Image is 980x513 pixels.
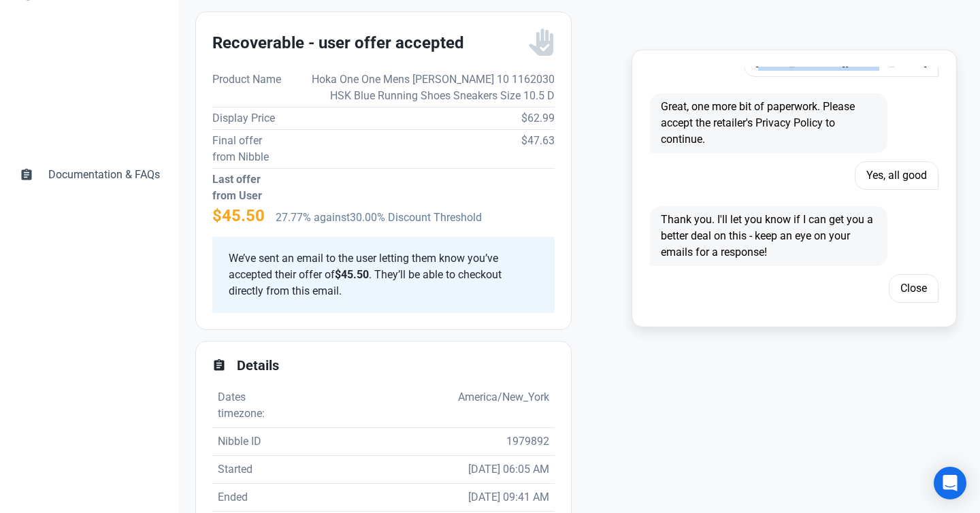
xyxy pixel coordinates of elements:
[212,168,288,207] td: Last offer from User
[229,250,527,299] div: We’ve sent an email to the user letting them know you’ve accepted their offer of . They’ll be abl...
[11,159,168,191] a: assignmentDocumentation & FAQs
[289,107,555,129] td: $62.99
[889,274,938,303] span: Close
[212,29,527,56] h2: Recoverable - user offer accepted
[650,93,887,153] span: Great, one more bit of paperwork. Please accept the retailer's Privacy Policy to continue.
[291,456,555,484] td: [DATE] 06:05 AM
[335,268,369,281] strong: $45.50
[291,384,555,428] td: America/New_York
[212,456,291,484] td: Started
[291,428,555,456] td: 1979892
[212,129,288,168] td: Final offer from Nibble
[212,107,288,129] td: Display Price
[350,211,482,224] span: 30.00% Discount Threshold
[276,210,555,226] p: 27.77% against
[527,29,555,56] img: status_user_offer_accepted.svg
[212,359,226,372] span: assignment
[212,384,291,428] td: Dates timezone:
[212,428,291,456] td: Nibble ID
[212,69,288,107] td: Product Name
[855,161,938,190] span: Yes, all good
[237,358,555,374] h2: Details
[20,167,33,180] span: assignment
[650,206,887,266] span: Thank you. I'll let you know if I can get you a better deal on this - keep an eye on your emails ...
[212,484,291,512] td: Ended
[934,467,966,499] div: Open Intercom Messenger
[289,129,555,168] td: $47.63
[289,69,555,107] td: Hoka One One Mens [PERSON_NAME] 10 1162030 HSK Blue Running Shoes Sneakers Size 10.5 D
[48,167,160,183] span: Documentation & FAQs
[291,484,555,512] td: [DATE] 09:41 AM
[212,207,265,225] h2: $45.50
